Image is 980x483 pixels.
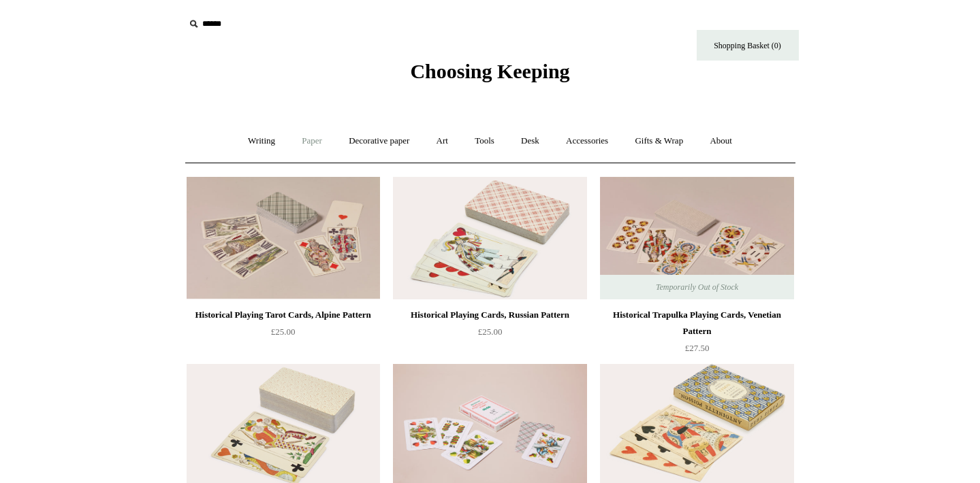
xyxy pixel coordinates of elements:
a: Historical Trapulka Playing Cards, Venetian Pattern £27.50 [600,307,793,363]
a: Choosing Keeping [410,71,569,80]
a: Decorative paper [336,123,422,159]
a: Historical Playing Tarot Cards, Alpine Pattern Historical Playing Tarot Cards, Alpine Pattern [187,177,380,299]
a: Gifts & Wrap [622,123,695,159]
span: Temporarily Out of Stock [642,275,752,299]
a: Desk [509,123,552,159]
a: Historical Playing Cards, Russian Pattern Historical Playing Cards, Russian Pattern [393,177,586,299]
a: Paper [289,123,334,159]
img: Historical Playing Tarot Cards, Alpine Pattern [187,177,380,299]
a: Writing [236,123,287,159]
a: Shopping Basket (0) [697,30,799,61]
img: Historical Playing Cards, Russian Pattern [393,177,586,299]
span: £25.00 [478,327,503,337]
a: Historical Trapulka Playing Cards, Venetian Pattern Historical Trapulka Playing Cards, Venetian P... [600,177,793,299]
div: Historical Trapulka Playing Cards, Venetian Pattern [603,307,790,339]
img: Historical Trapulka Playing Cards, Venetian Pattern [600,177,793,299]
a: Historical Playing Cards, Russian Pattern £25.00 [393,307,586,363]
div: Historical Playing Tarot Cards, Alpine Pattern [190,307,377,323]
span: £27.50 [685,343,710,353]
span: £25.00 [271,327,296,337]
a: Tools [462,123,507,159]
a: Accessories [554,123,620,159]
a: Historical Playing Tarot Cards, Alpine Pattern £25.00 [187,307,380,363]
a: About [697,123,744,159]
span: Choosing Keeping [410,60,569,82]
a: Art [424,123,460,159]
div: Historical Playing Cards, Russian Pattern [396,307,583,323]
